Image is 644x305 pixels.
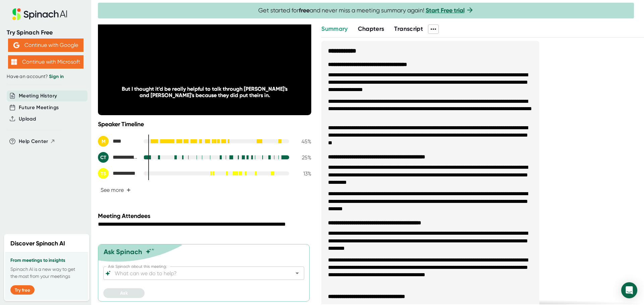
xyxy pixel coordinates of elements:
[98,212,313,220] div: Meeting Attendees
[98,152,109,163] div: CT
[7,29,85,36] div: Try Spinach Free
[113,269,282,278] input: What can we do to help?
[426,7,465,14] a: Start Free trial
[394,24,423,33] button: Transcript
[621,282,637,298] div: Open Intercom Messenger
[19,138,55,145] button: Help Center
[13,42,19,48] img: Aehbyd4JwY73AAAAAElFTkSuQmCC
[126,187,131,193] span: +
[321,25,347,32] span: Summary
[299,7,310,14] b: free
[10,285,35,295] button: Try free
[120,290,128,296] span: Ask
[19,104,59,111] button: Future Meetings
[8,55,84,69] button: Continue with Microsoft
[104,248,142,256] div: Ask Spinach
[19,115,36,123] button: Upload
[98,121,311,128] div: Speaker Timeline
[98,168,109,179] div: TS
[98,136,138,147] div: Mark
[292,269,302,278] button: Open
[19,138,48,145] span: Help Center
[103,288,145,298] button: Ask
[119,86,290,98] div: But I thought it'd be really helpful to talk through [PERSON_NAME]'s and [PERSON_NAME]'s because ...
[49,74,64,79] a: Sign in
[7,74,85,80] div: Have an account?
[394,25,423,32] span: Transcript
[10,258,83,263] h3: From meetings to insights
[294,138,311,145] div: 45 %
[10,266,83,280] p: Spinach AI is a new way to get the most from your meetings
[258,7,474,14] span: Get started for and never miss a meeting summary again!
[98,152,138,163] div: Christian Talbot
[10,239,65,248] h2: Discover Spinach AI
[358,25,384,32] span: Chapters
[8,39,84,52] button: Continue with Google
[98,136,109,147] div: M
[98,184,133,196] button: See more+
[294,170,311,177] div: 13 %
[358,24,384,33] button: Chapters
[294,154,311,161] div: 25 %
[19,92,57,100] button: Meeting History
[321,24,347,33] button: Summary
